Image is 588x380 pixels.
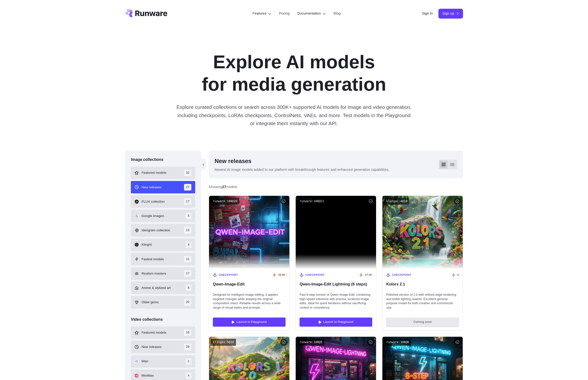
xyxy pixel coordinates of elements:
[176,103,412,127] p: Explore curated collections or search across 300K+ supported AI models for image and video genera...
[186,358,191,365] span: 2
[131,282,195,294] button: Anime & stylized art 8
[131,167,195,179] button: Featured models 32
[211,339,236,346] code: klingai:5@10
[184,344,191,350] span: 29
[131,195,195,208] button: FLUX collection 17
[300,293,372,310] span: Fast 8-step version of Qwen‑Image‑Edit, combining high-speed inference with precise, localized im...
[213,293,286,310] span: Designed for intelligent image editing, it applies targeted changes while keeping the original co...
[131,156,195,163] div: Image collections
[142,344,161,350] span: New releases
[142,373,154,378] span: MiniMax
[211,198,239,205] code: runware:108@20
[213,282,286,286] span: Qwen‑Image‑Edit
[386,318,459,326] button: Coming soon
[131,181,195,193] button: New releases 27
[159,51,429,95] h1: Explore AI models for media generation
[365,273,372,277] span: 27.2K
[392,273,412,277] span: Checkpoint
[131,267,195,280] button: Realism masters 17
[386,293,459,310] span: Polished version of 2.0 with refined edge rendering and better lighting realism. Excellent genera...
[296,197,312,201] span: No Image
[186,242,191,248] span: 4
[215,156,389,166] div: New releases
[131,355,195,368] button: Wan 2
[131,296,195,308] button: Older gems 20
[184,329,191,336] span: 16
[142,213,164,219] span: Google Imagen
[384,339,411,346] code: runware:108@6
[184,184,191,190] span: 27
[184,227,191,233] span: 13
[334,11,341,16] a: Blog
[142,199,165,204] span: FLUX collection
[305,273,325,277] span: Checkpoint
[298,339,324,346] code: runware:108@5
[184,198,191,205] span: 17
[184,256,191,262] span: 11
[209,196,289,269] img: Qwen‑Image‑Edit
[131,326,195,339] button: Featured models 16
[382,196,463,269] img: Kolors 2.1
[142,228,170,233] span: Ideogram collection
[142,257,164,262] span: Fastest models
[438,9,463,18] a: Sign up
[186,285,191,291] span: 8
[142,185,161,190] span: New releases
[219,273,238,277] span: Checkpoint
[300,282,372,286] span: Qwen‑Image‑Edit Lightning (8 steps)
[142,271,166,276] span: Realism masters
[131,316,195,323] div: Video collections
[222,185,226,189] strong: 27
[186,213,191,219] span: 5
[125,9,167,17] a: Go to /
[252,11,271,16] label: Features
[384,198,409,205] code: klingai:4@10
[131,239,195,251] button: KlingAI 4
[386,282,459,286] span: Kolors 2.1
[131,253,195,265] button: Fastest models 11
[131,341,195,353] button: New releases 29
[201,159,206,170] button: ‹
[142,300,159,305] span: Older gems
[298,198,326,205] code: runware:108@21
[186,372,191,379] span: 4
[279,11,290,16] a: Pricing
[278,273,286,277] span: 39.9K
[215,167,389,173] p: Newest AI image models added to our platform with breakthrough features and enhanced generation c...
[422,11,433,16] a: Sign in
[209,184,237,190] div: Showing models
[184,299,191,305] span: 20
[184,170,191,176] span: 32
[300,318,372,326] a: Launch in Playground
[142,359,148,364] span: Wan
[142,285,171,291] span: Anime & stylized art
[142,170,166,175] span: Featured models
[142,330,166,335] span: Featured models
[297,11,326,16] label: Documentation
[131,210,195,222] button: Google Imagen 5
[457,273,459,277] span: 0
[213,318,286,326] a: Launch in Playground
[184,270,191,277] span: 17
[131,224,195,236] button: Ideogram collection 13
[142,242,152,247] span: KlingAI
